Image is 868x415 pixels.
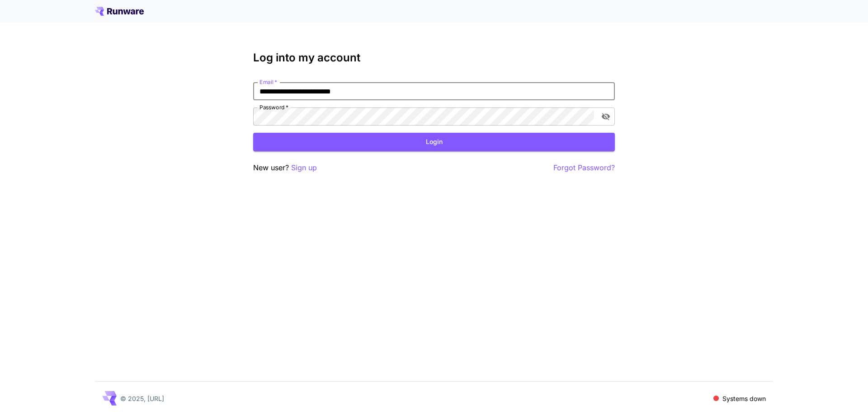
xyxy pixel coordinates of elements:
[253,133,615,151] button: Login
[722,394,766,403] p: Systems down
[120,394,164,403] p: © 2025, [URL]
[253,162,317,173] p: New user?
[259,103,288,111] label: Password
[259,78,277,86] label: Email
[553,162,615,173] button: Forgot Password?
[598,108,614,125] button: toggle password visibility
[253,51,615,64] h3: Log into my account
[291,162,317,173] button: Sign up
